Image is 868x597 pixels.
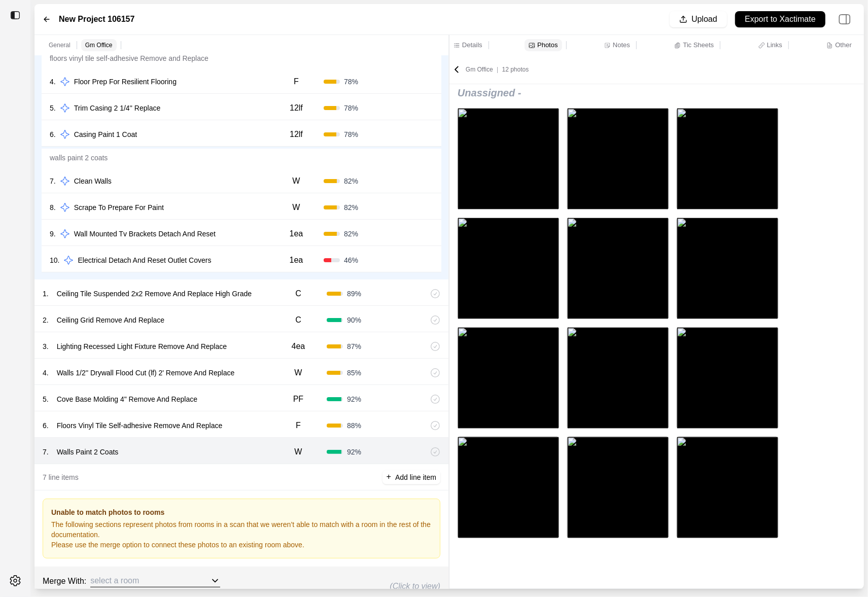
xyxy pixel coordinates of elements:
[50,202,56,213] p: 8 .
[292,201,300,214] p: W
[767,41,782,49] p: Links
[567,218,669,319] img: organizations%2F409f6ab0-1a4f-4d8f-a7e5-858ea71b961d%2Fprivate%2Festimates%2F85f63b35-72d7-41b8-8...
[347,420,361,431] span: 88 %
[50,103,56,113] p: 5 .
[51,507,432,517] h3: Unable to match photos to rooms
[50,176,56,186] p: 7 .
[50,229,56,239] p: 9 .
[290,254,303,266] p: 1ea
[294,367,302,379] p: W
[50,129,56,139] p: 6 .
[613,41,630,49] p: Notes
[43,394,49,404] p: 5 .
[43,368,49,378] p: 4 .
[43,447,49,457] p: 7 .
[85,41,113,49] p: Gm Office
[735,11,825,27] button: Export to Xactimate
[567,327,669,429] img: organizations%2F409f6ab0-1a4f-4d8f-a7e5-858ea71b961d%2Fprivate%2Festimates%2F85f63b35-72d7-41b8-8...
[677,437,778,538] img: organizations%2F409f6ab0-1a4f-4d8f-a7e5-858ea71b961d%2Fprivate%2Festimates%2F85f63b35-72d7-41b8-8...
[677,108,778,209] img: organizations%2F409f6ab0-1a4f-4d8f-a7e5-858ea71b961d%2Fprivate%2Festimates%2F85f63b35-72d7-41b8-8...
[296,419,301,432] p: F
[347,315,361,325] span: 90 %
[70,227,220,241] p: Wall Mounted Tv Brackets Detach And Reset
[347,289,361,299] span: 89 %
[344,77,358,87] span: 78 %
[53,339,231,354] p: Lighting Recessed Light Fixture Remove And Replace
[290,128,303,141] p: 12lf
[290,102,303,114] p: 12lf
[347,447,361,457] span: 92 %
[466,65,529,74] p: Gm Office
[493,66,502,73] span: |
[42,49,441,67] p: floors vinyl tile self-adhesive Remove and Replace
[70,101,165,115] p: Trim Casing 2 1/4'' Replace
[347,341,361,352] span: 87 %
[292,175,300,187] p: W
[90,575,139,587] span: select a room
[59,13,134,25] label: New Project 106157
[670,11,727,27] button: Upload
[387,471,391,483] p: +
[50,77,56,87] p: 4 .
[295,288,301,300] p: C
[458,108,559,209] img: organizations%2F409f6ab0-1a4f-4d8f-a7e5-858ea71b961d%2Fprivate%2Festimates%2F85f63b35-72d7-41b8-8...
[74,253,215,267] p: Electrical Detach And Reset Outlet Covers
[51,519,432,540] p: The following sections represent photos from rooms in a scan that we weren’t able to match with a...
[292,340,305,353] p: 4ea
[683,41,714,49] p: Tic Sheets
[677,218,778,319] img: organizations%2F409f6ab0-1a4f-4d8f-a7e5-858ea71b961d%2Fprivate%2Festimates%2F85f63b35-72d7-41b8-8...
[70,174,116,188] p: Clean Walls
[344,255,358,265] span: 46 %
[567,108,669,209] img: organizations%2F409f6ab0-1a4f-4d8f-a7e5-858ea71b961d%2Fprivate%2Festimates%2F85f63b35-72d7-41b8-8...
[458,218,559,319] img: organizations%2F409f6ab0-1a4f-4d8f-a7e5-858ea71b961d%2Fprivate%2Festimates%2F85f63b35-72d7-41b8-8...
[290,228,303,240] p: 1ea
[462,41,482,49] p: Details
[344,202,358,213] span: 82 %
[53,366,239,380] p: Walls 1/2'' Drywall Flood Cut (lf) 2' Remove And Replace
[51,540,432,550] p: Please use the merge option to connect these photos to an existing room above.
[347,394,361,404] span: 92 %
[70,75,181,89] p: Floor Prep For Resilient Flooring
[745,14,816,25] p: Export to Xactimate
[835,41,852,49] p: Other
[502,66,529,73] span: 12 photos
[567,437,669,538] img: organizations%2F409f6ab0-1a4f-4d8f-a7e5-858ea71b961d%2Fprivate%2Festimates%2F85f63b35-72d7-41b8-8...
[294,76,299,88] p: F
[53,445,123,459] p: Walls Paint 2 Coats
[294,446,302,458] p: W
[43,289,49,299] p: 1 .
[458,437,559,538] img: organizations%2F409f6ab0-1a4f-4d8f-a7e5-858ea71b961d%2Fprivate%2Festimates%2F85f63b35-72d7-41b8-8...
[70,200,168,215] p: Scrape To Prepare For Paint
[53,392,201,406] p: Cove Base Molding 4" Remove And Replace
[293,393,303,405] p: PF
[10,10,20,20] img: toggle sidebar
[43,315,49,325] p: 2 .
[834,8,856,30] img: right-panel.svg
[43,575,86,587] div: Merge With:
[390,580,440,592] div: (Click to view)
[53,313,168,327] p: Ceiling Grid Remove And Replace
[70,127,142,142] p: Casing Paint 1 Coat
[383,470,440,484] button: +Add line item
[677,327,778,429] img: organizations%2F409f6ab0-1a4f-4d8f-a7e5-858ea71b961d%2Fprivate%2Festimates%2F85f63b35-72d7-41b8-8...
[691,14,717,25] p: Upload
[344,129,358,139] span: 78 %
[43,420,49,431] p: 6 .
[344,229,358,239] span: 82 %
[458,327,559,429] img: organizations%2F409f6ab0-1a4f-4d8f-a7e5-858ea71b961d%2Fprivate%2Festimates%2F85f63b35-72d7-41b8-8...
[295,314,301,326] p: C
[344,103,358,113] span: 78 %
[50,255,59,265] p: 10 .
[344,176,358,186] span: 82 %
[43,472,79,482] p: 7 line items
[537,41,558,49] p: Photos
[49,41,71,49] p: General
[43,341,49,352] p: 3 .
[395,472,436,482] p: Add line item
[53,418,227,433] p: Floors Vinyl Tile Self-adhesive Remove And Replace
[53,287,256,301] p: Ceiling Tile Suspended 2x2 Remove And Replace High Grade
[458,86,856,100] h3: Unassigned -
[42,149,441,167] p: walls paint 2 coats
[347,368,361,378] span: 85 %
